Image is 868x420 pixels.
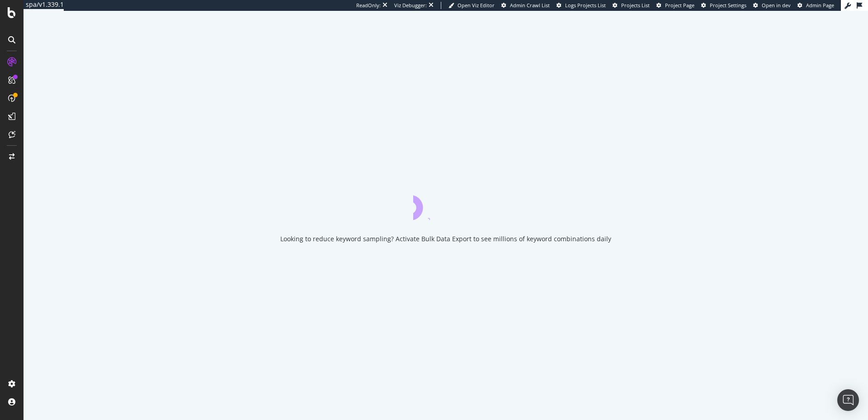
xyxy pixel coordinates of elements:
a: Open Viz Editor [448,2,495,9]
span: Admin Crawl List [510,2,550,9]
div: animation [413,187,478,220]
a: Project Page [656,2,694,9]
div: ReadOnly: [356,2,381,9]
a: Logs Projects List [557,2,606,9]
div: Open Intercom Messenger [837,389,859,411]
span: Admin Page [806,2,834,9]
span: Project Page [665,2,694,9]
span: Logs Projects List [565,2,606,9]
a: Project Settings [701,2,746,9]
div: Looking to reduce keyword sampling? Activate Bulk Data Export to see millions of keyword combinat... [280,234,611,243]
span: Open in dev [762,2,791,9]
a: Open in dev [753,2,791,9]
span: Project Settings [710,2,746,9]
a: Admin Page [797,2,834,9]
div: Viz Debugger: [394,2,427,9]
span: Open Viz Editor [458,2,495,9]
a: Admin Crawl List [501,2,550,9]
a: Projects List [613,2,650,9]
span: Projects List [621,2,650,9]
